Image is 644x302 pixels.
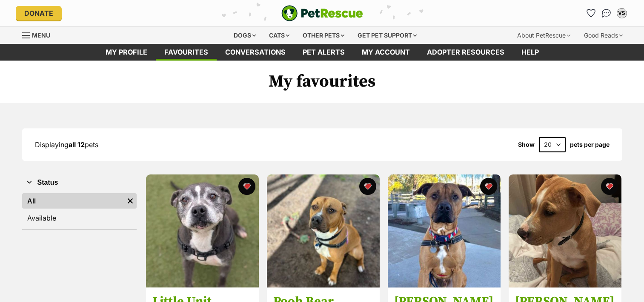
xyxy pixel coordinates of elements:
a: Adopter resources [418,44,513,61]
label: pets per page [570,141,610,148]
a: All [22,193,124,209]
div: Good Reads [578,27,629,44]
button: favourite [359,178,376,195]
img: Lawson [388,174,501,287]
a: Donate [16,6,62,20]
a: conversations [217,44,294,61]
span: Menu [32,32,50,39]
a: Help [513,44,547,61]
div: Get pet support [352,27,423,44]
img: Jeff [509,174,621,287]
div: Cats [263,27,295,44]
ul: Account quick links [584,6,629,20]
button: Status [22,177,137,188]
a: Remove filter [124,193,137,209]
img: logo-e224e6f780fb5917bec1dbf3a21bbac754714ae5b6737aabdf751b685950b380.svg [281,5,363,21]
strong: all 12 [69,140,85,149]
div: Other pets [297,27,350,44]
span: Displaying pets [35,140,98,149]
button: favourite [601,178,618,195]
a: Pet alerts [294,44,353,61]
img: Pooh Bear [267,174,380,287]
span: Show [518,141,535,148]
a: Favourites [584,6,598,20]
a: PetRescue [281,5,363,21]
a: My account [353,44,418,61]
img: Little Unit [146,174,259,287]
a: Menu [22,27,56,42]
div: VS [618,9,626,17]
img: chat-41dd97257d64d25036548639549fe6c8038ab92f7586957e7f3b1b290dea8141.svg [602,9,611,17]
button: favourite [480,178,497,195]
button: favourite [238,178,255,195]
a: Conversations [600,6,613,20]
a: Available [22,210,137,226]
div: Status [22,192,137,229]
a: Favourites [156,44,217,61]
div: Dogs [228,27,262,44]
a: My profile [97,44,156,61]
button: My account [615,6,629,20]
div: About PetRescue [511,27,576,44]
